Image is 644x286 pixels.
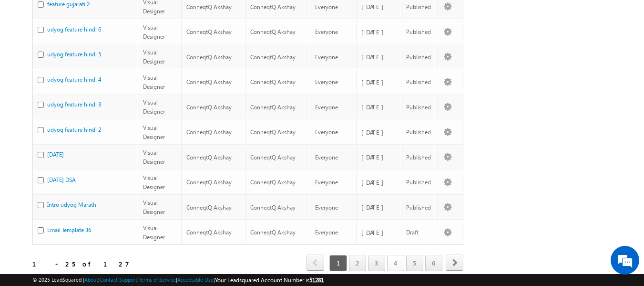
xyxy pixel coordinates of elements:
span: [DATE] [361,203,388,211]
span: [DATE] [361,28,388,36]
a: next [446,255,463,271]
span: Published [406,78,431,85]
span: 1 [329,255,347,271]
span: [DATE] [361,78,388,86]
span: ConneqtQ Akshay [186,3,232,11]
span: Published [406,53,431,61]
span: ConneqtQ Akshay [186,28,232,35]
a: Contact Support [100,276,137,283]
span: Published [406,3,431,11]
a: 4 [387,255,404,271]
a: 3 [368,255,385,271]
span: ConneqtQ Akshay [186,78,232,85]
span: Visual Designer [143,49,165,65]
a: feature gujarati 2 [47,0,90,8]
span: ConneqtQ Akshay [186,104,232,111]
span: ConneqtQ Akshay [250,3,296,11]
span: Your Leadsquared Account Number is [215,276,324,284]
span: ConneqtQ Akshay [250,179,296,186]
span: [DATE] [361,2,388,11]
div: Minimize live chat window [156,5,179,28]
span: ConneqtQ Akshay [186,53,232,61]
span: [DATE] [361,103,388,111]
span: Visual Designer [143,224,165,241]
span: Everyone [315,229,338,236]
a: udyog feature hindi 3 [47,101,101,108]
span: Visual Designer [143,24,165,40]
span: Visual Designer [143,149,165,165]
span: Visual Designer [143,124,165,140]
span: © 2025 LeadSquared | | | | | [32,275,324,285]
span: [DATE] [361,178,388,186]
span: ConneqtQ Akshay [250,78,296,85]
span: Published [406,204,431,211]
span: [DATE] [361,53,388,61]
span: [DATE] [361,153,388,161]
a: udyog feature hindi 4 [47,76,101,83]
span: ConneqtQ Akshay [186,154,232,161]
span: [DATE] [361,228,388,236]
div: Chat with us now [50,50,160,63]
span: Everyone [315,154,338,161]
span: [DATE] [361,128,388,136]
span: ConneqtQ Akshay [250,154,296,161]
span: Published [406,128,431,136]
a: 6 [425,255,442,271]
span: Visual Designer [143,199,165,215]
a: About [84,276,98,283]
em: Start Chat [130,221,173,233]
a: Acceptable Use [177,276,214,283]
span: Visual Designer [143,99,165,115]
span: Published [406,104,431,111]
span: Everyone [315,128,338,136]
span: Everyone [315,28,338,35]
span: ConneqtQ Akshay [250,53,296,61]
a: udyog feature hindi 5 [47,51,101,58]
span: Published [406,28,431,35]
a: [DATE] DSA [47,176,76,183]
a: Email Template 36 [47,226,91,233]
span: ConneqtQ Akshay [186,229,232,236]
a: [DATE] [47,151,64,158]
span: 51281 [309,276,324,284]
img: d_60004797649_company_0_60004797649 [16,50,40,63]
textarea: Type your message and hit 'Enter' [12,88,174,212]
span: ConneqtQ Akshay [250,104,296,111]
span: Everyone [315,53,338,61]
span: Everyone [315,78,338,85]
span: Everyone [315,3,338,11]
a: Terms of Service [139,276,176,283]
a: 5 [406,255,423,271]
a: 2 [349,255,366,271]
span: Published [406,154,431,161]
span: Visual Designer [143,74,165,90]
span: Everyone [315,179,338,186]
span: ConneqtQ Akshay [186,204,232,211]
span: ConneqtQ Akshay [250,204,296,211]
span: ConneqtQ Akshay [250,229,296,236]
span: ConneqtQ Akshay [250,28,296,35]
span: Everyone [315,204,338,211]
a: udyog feature hindi 6 [47,26,101,33]
span: ConneqtQ Akshay [250,128,296,136]
a: Intro udyog Marathi [47,201,98,208]
span: Published [406,179,431,186]
a: udyog feature hindi 2 [47,126,101,133]
span: prev [307,254,324,271]
span: ConneqtQ Akshay [186,179,232,186]
span: next [446,254,463,271]
span: Everyone [315,104,338,111]
span: ConneqtQ Akshay [186,128,232,136]
div: 1 - 25 of 127 [32,258,129,269]
a: prev [307,255,324,271]
span: Visual Designer [143,174,165,191]
span: Draft [406,229,419,236]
